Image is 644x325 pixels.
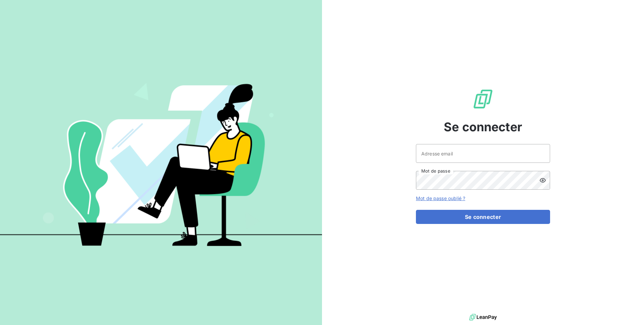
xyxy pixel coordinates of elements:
button: Se connecter [416,210,550,224]
img: Logo LeanPay [472,88,494,110]
img: logo [469,312,497,322]
input: placeholder [416,144,550,163]
span: Se connecter [444,118,522,136]
a: Mot de passe oublié ? [416,195,465,201]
